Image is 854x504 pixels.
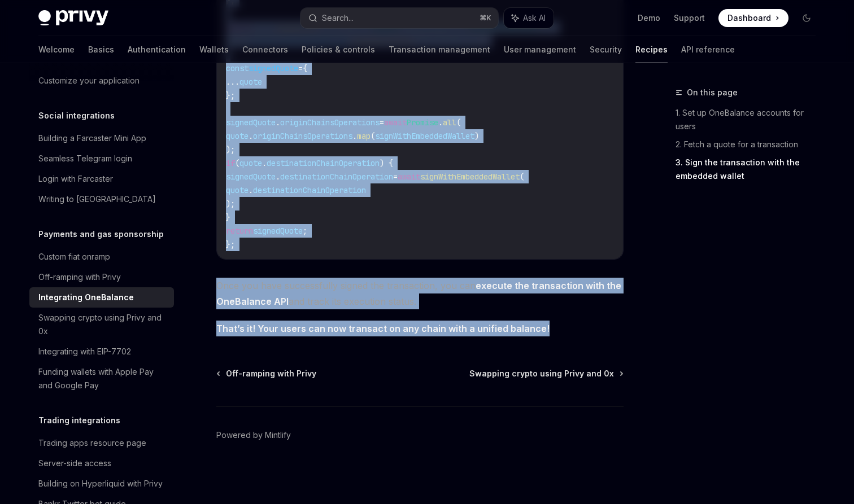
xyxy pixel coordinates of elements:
[253,131,352,141] span: originChainsOperations
[253,185,366,195] span: destinationChainOperation
[438,117,443,128] span: .
[520,172,524,182] span: (
[300,8,498,28] button: Search...⌘K
[128,36,186,63] a: Authentication
[29,341,174,362] a: Integrating with EIP-7702
[398,172,420,182] span: await
[727,12,771,24] span: Dashboard
[226,199,235,209] span: );
[504,36,576,63] a: User management
[523,12,546,24] span: Ask AI
[226,90,235,100] span: };
[29,189,174,209] a: Writing to [GEOGRAPHIC_DATA]
[590,36,622,63] a: Security
[29,308,174,341] a: Swapping crypto using Privy and 0x
[384,117,407,128] span: await
[38,365,167,392] div: Funding wallets with Apple Pay and Google Pay
[249,185,253,195] span: .
[242,36,288,63] a: Connectors
[226,117,276,128] span: signedQuote
[29,474,174,494] a: Building on Hyperliquid with Privy
[216,278,624,309] span: Once you have successfully signed the transaction, you can and track its execution status.
[199,36,229,63] a: Wallets
[469,368,622,379] a: Swapping crypto using Privy and 0x
[375,131,474,141] span: signWithEmbeddedWallet
[226,368,316,379] span: Off-ramping with Privy
[38,227,164,241] h5: Payments and gas sponsorship
[480,14,491,23] span: ⌘ K
[420,172,520,182] span: signWithEmbeddedWallet
[235,158,239,168] span: (
[29,128,174,148] a: Building a Farcaster Mini App
[226,212,230,222] span: }
[280,117,380,128] span: originChainsOperations
[226,77,239,87] span: ...
[674,12,705,24] a: Support
[29,267,174,287] a: Off-ramping with Privy
[635,36,668,63] a: Recipes
[676,104,825,135] a: 1. Set up OneBalance accounts for users
[303,226,307,236] span: ;
[226,172,276,182] span: signedQuote
[276,117,280,128] span: .
[718,9,788,27] a: Dashboard
[38,10,108,26] img: dark logo
[38,311,167,338] div: Swapping crypto using Privy and 0x
[217,368,316,379] a: Off-ramping with Privy
[352,131,357,141] span: .
[88,36,114,63] a: Basics
[226,144,235,155] span: );
[504,8,554,28] button: Ask AI
[38,270,121,284] div: Off-ramping with Privy
[38,457,111,470] div: Server-side access
[29,247,174,267] a: Custom fiat onramp
[38,436,146,450] div: Trading apps resource page
[371,131,375,141] span: (
[638,12,660,24] a: Demo
[216,323,550,334] strong: That’s it! Your users can now transact on any chain with a unified balance!
[38,132,146,145] div: Building a Farcaster Mini App
[29,148,174,169] a: Seamless Telegram login
[239,158,262,168] span: quote
[38,414,120,427] h5: Trading integrations
[38,250,110,264] div: Custom fiat onramp
[322,11,354,25] div: Search...
[443,117,456,128] span: all
[226,185,249,195] span: quote
[262,158,267,168] span: .
[253,226,303,236] span: signedQuote
[226,131,249,141] span: quote
[38,36,75,63] a: Welcome
[389,36,490,63] a: Transaction management
[38,172,113,186] div: Login with Farcaster
[38,109,115,122] h5: Social integrations
[29,362,174,396] a: Funding wallets with Apple Pay and Google Pay
[29,433,174,453] a: Trading apps resource page
[226,226,253,236] span: return
[456,117,461,128] span: (
[469,368,614,379] span: Swapping crypto using Privy and 0x
[226,239,235,249] span: };
[226,158,235,168] span: if
[38,477,163,490] div: Building on Hyperliquid with Privy
[302,36,375,63] a: Policies & controls
[38,192,156,206] div: Writing to [GEOGRAPHIC_DATA]
[267,158,380,168] span: destinationChainOperation
[298,63,303,73] span: =
[38,152,132,165] div: Seamless Telegram login
[216,430,291,441] a: Powered by Mintlify
[280,172,393,182] span: destinationChainOperation
[29,453,174,474] a: Server-side access
[226,63,249,73] span: const
[676,135,825,154] a: 2. Fetch a quote for a transaction
[38,291,134,304] div: Integrating OneBalance
[474,131,479,141] span: )
[393,172,398,182] span: =
[407,117,438,128] span: Promise
[380,117,384,128] span: =
[380,158,393,168] span: ) {
[29,169,174,189] a: Login with Farcaster
[687,86,738,99] span: On this page
[249,63,298,73] span: signedQuote
[239,77,262,87] span: quote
